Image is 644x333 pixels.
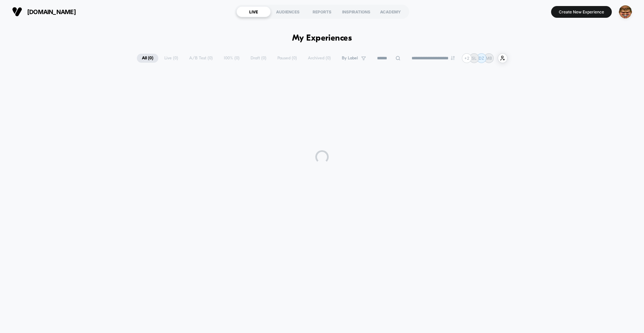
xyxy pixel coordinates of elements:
img: end [451,56,455,60]
span: By Label [342,56,358,61]
div: LIVE [236,6,271,17]
div: AUDIENCES [271,6,305,17]
span: All ( 0 ) [137,54,158,63]
p: MB [486,56,492,61]
button: Create New Experience [551,6,612,18]
div: REPORTS [305,6,339,17]
p: SL [472,56,477,61]
div: ACADEMY [373,6,408,17]
button: [DOMAIN_NAME] [10,6,78,17]
div: INSPIRATIONS [339,6,373,17]
h1: My Experiences [292,34,352,43]
button: ppic [617,5,634,19]
img: Visually logo [12,7,22,17]
p: DZ [479,56,484,61]
div: + 2 [462,53,472,63]
img: ppic [619,5,632,18]
span: [DOMAIN_NAME] [27,8,76,15]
